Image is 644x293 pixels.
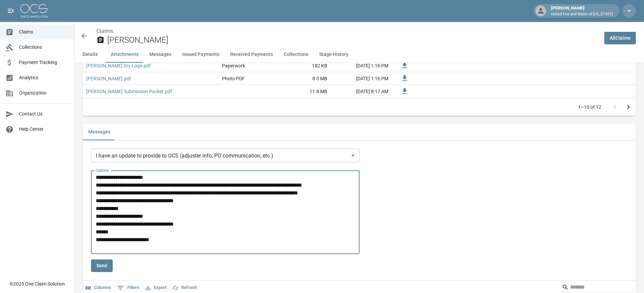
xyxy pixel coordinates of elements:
a: [PERSON_NAME] Dry Logs.pdf [86,62,151,69]
div: [DATE] 1:16 PM [331,59,392,72]
button: Stage History [314,46,354,63]
button: Messages [83,124,116,140]
span: Contact Us [19,110,69,118]
p: United Fire and Water of [US_STATE] [551,12,613,17]
div: Photo PDF [222,75,245,82]
div: © 2025 One Claim Solution [10,280,65,287]
div: [DATE] 1:16 PM [331,72,392,85]
div: 182 KB [280,59,331,72]
span: Analytics [19,74,69,81]
div: related-list tabs [83,124,636,140]
span: Collections [19,44,69,51]
label: Update [96,167,109,173]
button: Attachments [105,46,144,63]
button: Select columns [84,282,113,293]
div: I have an update to provide to OCS (adjuster info, PO communication, etc.) [91,149,360,162]
a: AllClaims [604,32,636,44]
div: [DATE] 8:17 AM [331,85,392,98]
span: Help Center [19,126,69,133]
button: Collections [278,46,314,63]
p: 1–10 of 12 [578,104,601,110]
span: Claims [19,28,69,36]
div: anchor tabs [75,46,644,63]
a: [PERSON_NAME] Submission Packet.pdf [86,88,172,95]
button: Messages [144,46,177,63]
h2: [PERSON_NAME] [107,35,599,45]
button: Go to next page [622,100,635,114]
button: Issued Payments [177,46,225,63]
a: Claims [96,28,113,34]
div: Paperwork [222,62,245,69]
div: 11.8 MB [280,85,331,98]
a: [PERSON_NAME].pdf [86,75,131,82]
span: Organization [19,89,69,97]
button: Send [91,259,113,272]
button: Details [75,46,105,63]
img: ocs-logo-white-transparent.png [20,4,48,18]
span: Payment Tracking [19,59,69,66]
button: Refresh [171,282,199,293]
nav: breadcrumb [96,27,599,35]
button: Export [144,282,168,293]
div: 8.0 MB [280,72,331,85]
div: [PERSON_NAME] [548,5,615,17]
button: open drawer [4,4,18,18]
button: Received Payments [225,46,278,63]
